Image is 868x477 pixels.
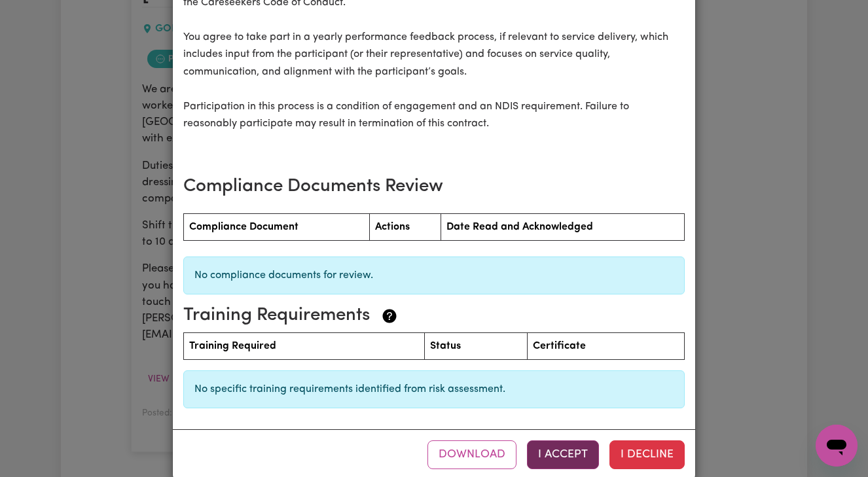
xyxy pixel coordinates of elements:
div: No specific training requirements identified from risk assessment. [183,370,685,408]
button: Decline the contract terms [609,440,685,469]
button: Accept the contract terms [527,440,599,469]
iframe: Button to launch messaging window [816,425,858,467]
th: Training Required [184,332,425,359]
div: No compliance documents for review. [183,256,685,294]
th: Compliance Document [184,214,370,241]
th: Actions [370,214,441,241]
h3: Compliance Documents Review [183,176,685,198]
h3: Training Requirements [183,305,674,327]
th: Status [424,332,527,359]
th: Date Read and Acknowledged [441,214,684,241]
th: Certificate [527,332,684,359]
button: Download contract [427,440,516,469]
